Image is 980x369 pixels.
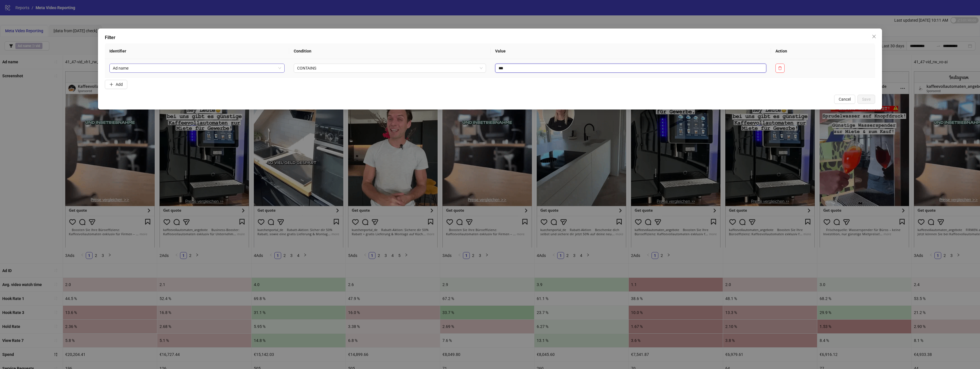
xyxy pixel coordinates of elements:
th: Value [491,43,771,59]
span: plus [109,82,113,86]
span: delete [778,66,782,70]
div: Filter [105,34,875,41]
th: Action [771,43,875,59]
span: Add [116,82,123,87]
button: Add [105,80,127,89]
span: CONTAINS [297,64,483,72]
button: Save [857,95,875,104]
button: Close [869,32,879,41]
button: Cancel [834,95,855,104]
span: close [872,34,876,39]
th: Identifier [105,43,289,59]
th: Condition [289,43,491,59]
span: Cancel [839,97,851,102]
span: Ad name [113,64,281,72]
